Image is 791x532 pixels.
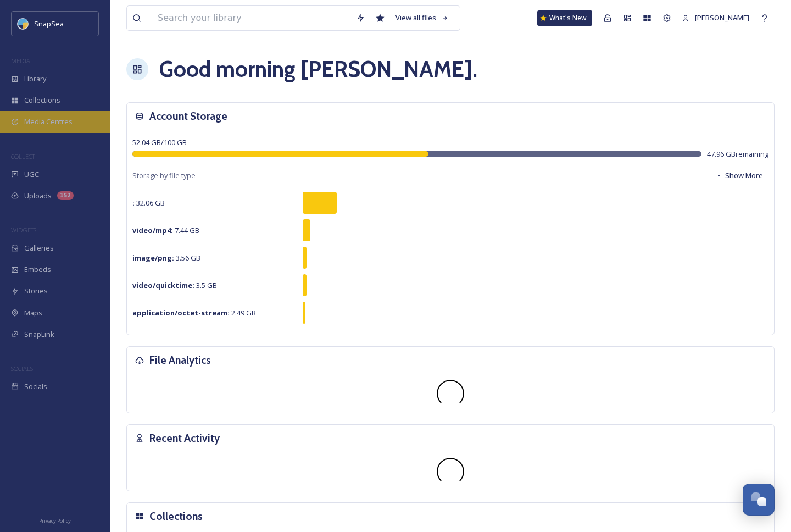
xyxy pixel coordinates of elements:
span: Storage by file type [132,170,196,181]
a: Privacy Policy [39,513,71,527]
h3: File Analytics [149,352,211,368]
input: Search your library [152,6,350,30]
h1: Good morning [PERSON_NAME] . [159,53,477,86]
span: SnapLink [24,329,54,340]
span: 2.49 GB [132,308,256,318]
span: WIDGETS [11,226,36,234]
span: Galleries [24,243,54,253]
strong: image/png : [132,253,174,263]
button: Open Chat [743,484,775,516]
span: [PERSON_NAME] [695,13,749,23]
span: Embeds [24,264,51,275]
span: Library [24,74,46,84]
a: What's New [537,10,592,26]
h3: Recent Activity [149,430,220,446]
span: SOCIALS [11,364,33,373]
span: Maps [24,308,42,318]
span: 7.44 GB [132,225,199,235]
a: [PERSON_NAME] [677,7,755,29]
strong: application/octet-stream : [132,308,230,318]
span: COLLECT [11,152,35,160]
span: Media Centres [24,117,73,127]
h3: Collections [149,508,203,524]
span: SnapSea [34,19,64,29]
span: 47.96 GB remaining [707,149,768,159]
div: 152 [57,191,74,200]
span: Socials [24,381,47,392]
strong: : [132,198,135,208]
span: Uploads [24,191,52,201]
span: Collections [24,95,60,106]
img: snapsea-logo.png [18,18,29,29]
span: Stories [24,286,48,296]
span: 3.56 GB [132,253,200,263]
h3: Account Storage [149,108,227,124]
span: UGC [24,169,39,180]
span: MEDIA [11,57,30,65]
span: Privacy Policy [39,517,71,524]
span: 3.5 GB [132,280,217,290]
span: 52.04 GB / 100 GB [132,137,187,147]
strong: video/mp4 : [132,225,173,235]
strong: video/quicktime : [132,280,194,290]
span: 32.06 GB [132,198,165,208]
button: Show More [710,165,768,186]
a: View all files [390,7,454,29]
